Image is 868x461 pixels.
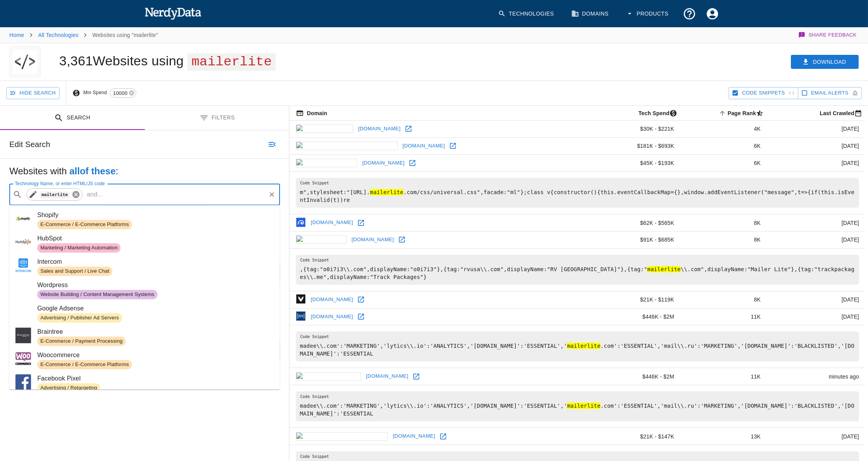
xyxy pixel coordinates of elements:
td: $21K - $147K [589,428,680,445]
button: Download [791,55,859,69]
a: [DOMAIN_NAME] [364,370,410,382]
div: 10000 [110,88,136,98]
button: Filters [145,106,290,130]
img: charlotteobserver.com icon [296,142,398,150]
a: Open joins.com in new window [403,123,414,135]
a: All Technologies [38,32,78,38]
hl: mailerlite [567,403,600,409]
hl: mailerlite [567,343,600,349]
span: Min Spend [83,89,110,97]
td: [DATE] [767,231,865,249]
label: Technology Name, or enter HTML/JS code [15,180,105,187]
a: Open ksl.com in new window [396,234,408,245]
a: [DOMAIN_NAME] [350,234,396,246]
span: mailerlite [187,53,276,71]
a: Open oktopost.com in new window [355,217,367,229]
a: Open buffalonews.com in new window [355,311,367,323]
p: and ... [84,190,106,199]
a: Open charlotteobserver.com in new window [447,140,459,152]
a: Technologies [493,2,560,25]
span: Get email alerts with newly found website results. Click to enable. [811,89,849,98]
a: [DOMAIN_NAME] [391,430,437,442]
td: [DATE] [767,137,865,154]
span: Braintree [37,327,274,337]
span: 10000 [110,89,130,97]
td: 11K [680,308,767,325]
td: 4K [680,121,767,138]
button: Hide Code Snippets [729,87,798,99]
a: Open omaha.com in new window [410,371,422,382]
img: omaha.com icon [296,372,361,381]
td: $446K - $2M [589,308,680,325]
td: 8K [680,291,767,308]
img: buffalonews.com icon [296,311,306,321]
img: "mailerlite" logo [13,46,37,77]
a: Domains [567,2,615,25]
td: $30K - $221K [589,121,680,138]
button: Share Feedback [797,27,859,43]
h1: 3,361 Websites using [59,53,276,68]
button: Clear [266,189,277,200]
button: Get email alerts with newly found website results. Click to enable. [798,87,862,99]
img: windowsreport.com icon [296,432,388,441]
td: $62K - $565K [589,214,680,231]
span: The estimated minimum and maximum annual tech spend each webpage has, based on the free, freemium... [629,109,681,118]
span: Marketing / Marketing Automation [37,244,121,252]
span: HubSpot [37,234,274,243]
span: Hide Code Snippets [742,89,785,98]
a: Open windowsreport.com in new window [437,431,449,442]
td: 8K [680,214,767,231]
a: [DOMAIN_NAME] [309,294,355,306]
img: ksl.com icon [296,235,347,244]
hl: mailerlite [370,189,403,195]
a: [DOMAIN_NAME] [309,311,355,323]
a: [DOMAIN_NAME] [401,140,447,152]
img: lumipallo.fi icon [296,159,357,167]
td: $181K - $693K [589,137,680,154]
span: The registered domain name (i.e. "nerdydata.com"). [296,109,327,118]
span: Advertising / Retargeting [37,384,100,392]
span: E-Commerce / E-Commerce Platforms [37,221,132,228]
td: 8K [680,231,767,249]
nav: breadcrumb [9,27,158,43]
code: mailerlite [40,191,70,198]
pre: ,{tag:"o0i7i3\\.com",displayName:"o0i7i3"},{tag:"rvusa\\.com",displayName:"RV [GEOGRAPHIC_DATA]"}... [296,255,859,285]
span: Website Building / Content Management Systems [37,291,158,298]
img: joins.com icon [296,124,353,133]
pre: m",stylesheet:"[URL]. .com/css/universal.css",facade:"ml"};class v{constructor(){this.eventCallba... [296,178,859,208]
span: Sales and Support / Live Chat [37,268,113,275]
span: Facebook Pixel [37,374,274,383]
td: 6K [680,137,767,154]
td: $21K - $119K [589,291,680,308]
span: Shopify [37,210,274,220]
button: Products [621,2,675,25]
h6: Edit Search [9,138,50,151]
a: Open thefederalist.com in new window [355,294,367,305]
td: 6K [680,154,767,172]
td: minutes ago [767,368,865,385]
pre: madee\\.com':'MARKETING','lytics\\.io':'ANALYTICS','[DOMAIN_NAME]':'ESSENTIAL',' .com':'ESSENTIAL... [296,391,859,421]
span: Advertising / Publisher Ad Servers [37,314,122,322]
img: oktopost.com icon [296,217,306,227]
td: [DATE] [767,214,865,231]
a: Home [9,32,24,38]
td: $91K - $685K [589,231,680,249]
pre: madee\\.com':'MARKETING','lytics\\.io':'ANALYTICS','[DOMAIN_NAME]':'ESSENTIAL',' .com':'ESSENTIAL... [296,331,859,361]
img: NerdyData.com [144,5,202,21]
a: Open lumipallo.fi in new window [407,157,418,169]
td: [DATE] [767,154,865,172]
td: [DATE] [767,428,865,445]
a: [DOMAIN_NAME] [360,157,407,169]
span: Google Adsense [37,304,274,313]
td: [DATE] [767,291,865,308]
h5: Websites with : [9,165,280,177]
hl: mailerlite [647,266,681,272]
span: E-Commerce / E-Commerce Platforms [37,361,132,368]
img: thefederalist.com icon [296,294,306,304]
button: Support and Documentation [678,2,701,25]
a: [DOMAIN_NAME] [309,217,355,229]
a: [DOMAIN_NAME] [356,123,403,135]
button: Account Settings [701,2,724,25]
span: Intercom [37,257,274,266]
td: [DATE] [767,308,865,325]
